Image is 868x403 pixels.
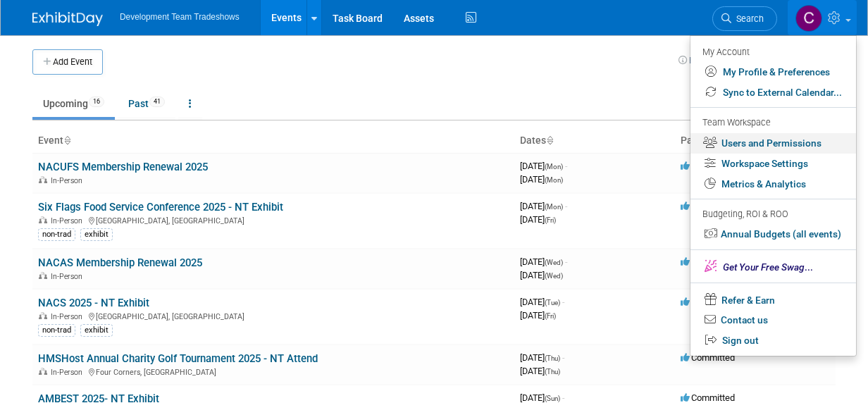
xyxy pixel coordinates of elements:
[712,6,777,31] a: Search
[63,135,70,146] a: Sort by Event Name
[39,216,47,223] img: In-Person Event
[520,214,556,225] span: [DATE]
[38,201,283,213] a: Six Flags Food Service Conference 2025 - NT Exhibit
[545,395,560,402] span: (Sun)
[681,297,735,307] span: Committed
[520,392,564,403] span: [DATE]
[514,129,675,153] th: Dates
[38,161,208,173] a: NACUFS Membership Renewal 2025
[723,261,813,273] span: ...
[562,392,564,403] span: -
[545,176,563,184] span: (Mon)
[520,352,564,363] span: [DATE]
[520,161,567,171] span: [DATE]
[545,272,563,280] span: (Wed)
[38,297,149,309] a: NACS 2025 - NT Exhibit
[565,161,567,171] span: -
[38,310,509,321] div: [GEOGRAPHIC_DATA], [GEOGRAPHIC_DATA]
[32,90,115,117] a: Upcoming16
[702,43,842,60] div: My Account
[681,201,735,211] span: Committed
[51,368,87,377] span: In-Person
[51,312,87,321] span: In-Person
[702,207,842,222] div: Budgeting, ROI & ROO
[38,352,318,365] a: HMSHost Annual Charity Golf Tournament 2025 - NT Attend
[51,176,87,185] span: In-Person
[690,310,856,330] a: Contact us
[118,90,175,117] a: Past41
[32,49,103,75] button: Add Event
[681,352,735,363] span: Committed
[690,154,856,174] a: Workspace Settings
[38,256,202,269] a: NACAS Membership Renewal 2025
[565,256,567,267] span: -
[520,366,560,376] span: [DATE]
[520,256,567,267] span: [DATE]
[702,116,842,131] div: Team Workspace
[690,174,856,194] a: Metrics & Analytics
[39,368,47,375] img: In-Person Event
[520,310,556,321] span: [DATE]
[545,203,563,211] span: (Mon)
[545,216,556,224] span: (Fri)
[690,82,856,103] a: Sync to External Calendar...
[690,330,856,351] a: Sign out
[80,228,113,241] div: exhibit
[681,161,735,171] span: Committed
[545,312,556,320] span: (Fri)
[690,224,856,244] a: Annual Budgets (all events)
[520,174,563,185] span: [DATE]
[545,163,563,170] span: (Mon)
[39,312,47,319] img: In-Person Event
[38,366,509,377] div: Four Corners, [GEOGRAPHIC_DATA]
[678,55,836,66] a: How to sync to an external calendar...
[120,12,240,22] span: Development Team Tradeshows
[795,5,822,32] img: Courtney Perkins
[546,135,553,146] a: Sort by Start Date
[51,272,87,281] span: In-Person
[690,289,856,311] a: Refer & Earn
[39,176,47,183] img: In-Person Event
[32,129,514,153] th: Event
[38,324,75,337] div: non-trad
[681,256,735,267] span: Committed
[80,324,113,337] div: exhibit
[545,259,563,266] span: (Wed)
[39,272,47,279] img: In-Person Event
[545,299,560,306] span: (Tue)
[690,256,856,278] a: Get Your Free Swag...
[520,201,567,211] span: [DATE]
[38,228,75,241] div: non-trad
[51,216,87,225] span: In-Person
[520,297,564,307] span: [DATE]
[149,97,165,107] span: 41
[38,214,509,225] div: [GEOGRAPHIC_DATA], [GEOGRAPHIC_DATA]
[723,261,805,273] span: Get Your Free Swag
[731,13,764,24] span: Search
[545,354,560,362] span: (Thu)
[690,133,856,154] a: Users and Permissions
[681,392,735,403] span: Committed
[520,270,563,280] span: [DATE]
[565,201,567,211] span: -
[32,12,103,26] img: ExhibitDay
[690,62,856,82] a: My Profile & Preferences
[675,129,836,153] th: Participation
[89,97,104,107] span: 16
[562,352,564,363] span: -
[562,297,564,307] span: -
[545,368,560,376] span: (Thu)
